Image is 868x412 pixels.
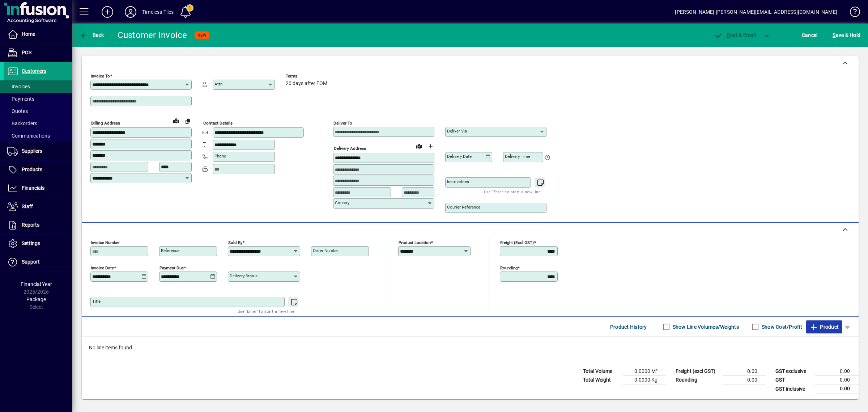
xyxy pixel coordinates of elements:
[72,29,112,42] app-page-header-button: Back
[22,259,40,265] span: Support
[675,6,837,18] div: [PERSON_NAME] [PERSON_NAME][EMAIL_ADDRESS][DOMAIN_NAME]
[505,154,530,159] mat-label: Delivery time
[815,367,859,376] td: 0.00
[91,73,110,79] mat-label: Invoice To
[723,367,766,376] td: 0.00
[399,240,431,245] mat-label: Product location
[4,130,72,142] a: Communications
[22,50,31,55] span: POS
[413,140,425,152] a: View on map
[7,96,34,102] span: Payments
[579,367,623,376] td: Total Volume
[21,281,52,287] span: Financial Year
[815,376,859,384] td: 0.00
[727,32,730,38] span: P
[4,179,72,197] a: Financials
[425,140,436,152] button: Choose address
[447,205,480,210] mat-label: Courier Reference
[4,216,72,234] a: Reports
[579,376,623,384] td: Total Weight
[4,161,72,179] a: Products
[22,222,39,228] span: Reports
[80,32,104,38] span: Back
[197,33,207,38] span: NEW
[4,80,72,93] a: Invoices
[22,240,40,246] span: Settings
[831,29,862,42] button: Save & Hold
[723,376,766,384] td: 0.00
[710,29,759,42] button: Post & Email
[91,265,114,270] mat-label: Invoice date
[772,376,815,384] td: GST
[4,93,72,105] a: Payments
[26,297,46,302] span: Package
[7,133,50,139] span: Communications
[447,179,469,184] mat-label: Instructions
[142,6,174,18] div: Timeless Tiles
[22,185,44,191] span: Financials
[118,29,187,41] div: Customer Invoice
[714,32,756,38] span: ost & Email
[672,376,723,384] td: Rounding
[4,198,72,216] a: Staff
[833,32,835,38] span: S
[447,129,467,134] mat-label: Deliver via
[335,200,349,205] mat-label: Country
[4,253,72,271] a: Support
[228,240,242,245] mat-label: Sold by
[91,240,120,245] mat-label: Invoice number
[4,142,72,160] a: Suppliers
[610,321,647,333] span: Product History
[22,167,42,172] span: Products
[4,25,72,43] a: Home
[96,5,119,18] button: Add
[671,323,739,331] label: Show Line Volumes/Weights
[4,44,72,62] a: POS
[286,81,327,87] span: 20 days after EOM
[119,5,142,18] button: Profile
[833,29,860,41] span: ave & Hold
[159,265,184,270] mat-label: Payment due
[802,29,818,41] span: Cancel
[500,240,534,245] mat-label: Freight (excl GST)
[22,203,33,209] span: Staff
[623,376,666,384] td: 0.0000 Kg
[4,235,72,253] a: Settings
[844,1,859,25] a: Knowledge Base
[623,367,666,376] td: 0.0000 M³
[333,121,352,126] mat-label: Deliver To
[607,320,650,333] button: Product History
[22,31,35,37] span: Home
[4,117,72,130] a: Backorders
[7,84,30,89] span: Invoices
[214,81,222,87] mat-label: Attn
[286,74,329,79] span: Terms
[809,321,839,333] span: Product
[806,320,842,333] button: Product
[230,273,258,278] mat-label: Delivery status
[7,121,37,126] span: Backorders
[214,154,226,159] mat-label: Phone
[170,115,182,126] a: View on map
[7,108,28,114] span: Quotes
[92,299,101,304] mat-label: Title
[22,68,46,74] span: Customers
[760,323,802,331] label: Show Cost/Profit
[78,29,106,42] button: Back
[182,115,193,127] button: Copy to Delivery address
[313,248,339,253] mat-label: Order number
[772,384,815,394] td: GST inclusive
[672,367,723,376] td: Freight (excl GST)
[82,337,859,359] div: No line items found
[815,384,859,394] td: 0.00
[4,105,72,117] a: Quotes
[447,154,472,159] mat-label: Delivery date
[238,307,294,315] mat-hint: Use 'Enter' to start a new line
[161,248,179,253] mat-label: Reference
[500,265,518,270] mat-label: Rounding
[772,367,815,376] td: GST exclusive
[22,148,42,154] span: Suppliers
[484,188,541,196] mat-hint: Use 'Enter' to start a new line
[800,29,820,42] button: Cancel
